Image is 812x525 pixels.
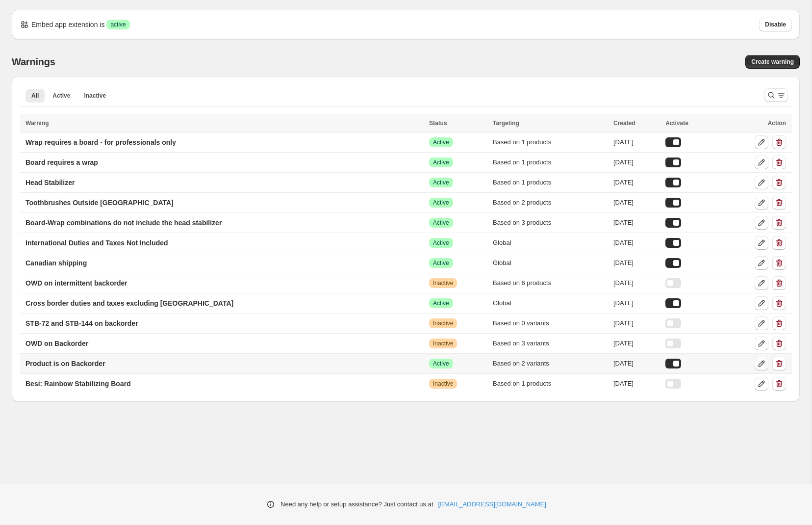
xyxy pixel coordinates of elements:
p: Toothbrushes Outside [GEOGRAPHIC_DATA] [25,198,174,208]
span: Active [433,239,449,247]
div: Based on 3 variants [493,339,608,348]
span: All [31,92,39,100]
div: [DATE] [613,318,660,328]
span: Active [433,299,449,307]
a: Product is on Backorder [20,356,111,371]
a: OWD on Backorder [20,336,94,351]
a: Wrap requires a board - for professionals only [20,134,182,150]
span: active [110,21,126,28]
span: Created [613,120,635,127]
p: Canadian shipping [25,258,87,268]
div: Global [493,298,608,308]
p: Cross border duties and taxes excluding [GEOGRAPHIC_DATA] [25,298,233,308]
div: Based on 1 products [493,137,608,147]
span: Inactive [433,340,453,347]
a: Toothbrushes Outside [GEOGRAPHIC_DATA] [20,195,179,210]
span: Action [768,120,786,127]
button: Disable [759,18,792,31]
a: Besi: Rainbow Stabilizing Board [20,376,137,392]
span: Activate [665,120,688,127]
div: [DATE] [613,339,660,348]
span: Create warning [751,58,794,66]
span: Inactive [433,279,453,287]
a: [EMAIL_ADDRESS][DOMAIN_NAME] [438,499,546,509]
div: Based on 2 products [493,198,608,208]
p: STB-72 and STB-144 on backorder [25,318,138,328]
p: Wrap requires a board - for professionals only [25,137,176,147]
div: [DATE] [613,178,660,187]
span: Disable [765,21,786,28]
div: [DATE] [613,238,660,248]
div: Based on 0 variants [493,318,608,328]
p: Embed app extension is [31,20,104,29]
span: Warning [25,120,49,127]
span: Inactive [84,92,106,100]
p: Board requires a wrap [25,157,98,167]
a: International Duties and Taxes Not Included [20,235,174,251]
p: Head Stabilizer [25,178,75,187]
span: Targeting [493,120,519,127]
h2: Warnings [12,56,55,68]
div: [DATE] [613,218,660,228]
p: Besi: Rainbow Stabilizing Board [25,379,131,389]
div: Global [493,238,608,248]
div: [DATE] [613,298,660,308]
div: [DATE] [613,157,660,167]
div: Based on 6 products [493,278,608,288]
span: Inactive [433,380,453,388]
a: Canadian shipping [20,255,93,271]
div: [DATE] [613,379,660,389]
a: Create warning [745,55,800,69]
div: [DATE] [613,359,660,368]
p: Board-Wrap combinations do not include the head stabilizer [25,218,222,228]
span: Active [433,360,449,367]
div: Based on 1 products [493,178,608,187]
div: Based on 2 variants [493,359,608,368]
p: Product is on Backorder [25,359,105,368]
a: Board-Wrap combinations do not include the head stabilizer [20,215,228,231]
div: Global [493,258,608,268]
span: Active [433,179,449,186]
div: [DATE] [613,278,660,288]
span: Active [52,92,70,100]
span: Active [433,138,449,146]
p: OWD on intermittent backorder [25,278,127,288]
span: Inactive [433,319,453,327]
div: Based on 1 products [493,379,608,389]
a: Cross border duties and taxes excluding [GEOGRAPHIC_DATA] [20,295,239,311]
span: Active [433,199,449,207]
span: Active [433,259,449,267]
span: Status [429,120,447,127]
button: Search and filter results [764,88,788,102]
p: International Duties and Taxes Not Included [25,238,168,248]
div: Based on 3 products [493,218,608,228]
div: Based on 1 products [493,157,608,167]
a: Board requires a wrap [20,155,104,170]
div: [DATE] [613,258,660,268]
span: Active [433,158,449,166]
span: Active [433,219,449,227]
a: Head Stabilizer [20,175,80,190]
div: [DATE] [613,198,660,208]
div: [DATE] [613,137,660,147]
a: OWD on intermittent backorder [20,275,133,291]
p: OWD on Backorder [25,339,88,348]
a: STB-72 and STB-144 on backorder [20,315,144,331]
